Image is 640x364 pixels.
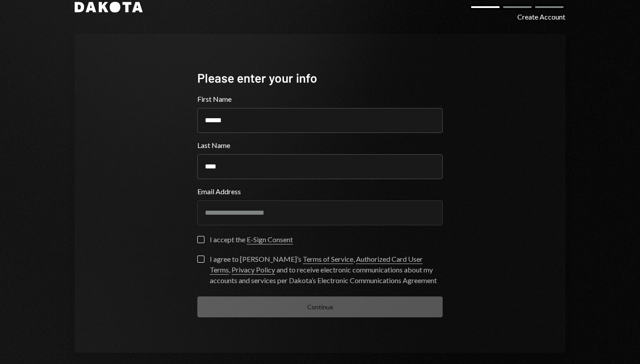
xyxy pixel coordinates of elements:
a: Terms of Service [303,255,353,264]
div: I accept the [210,234,293,245]
button: I agree to [PERSON_NAME]’s Terms of Service, Authorized Card User Terms, Privacy Policy and to re... [197,256,204,263]
label: First Name [197,94,443,104]
div: Create Account [517,12,565,22]
a: E-Sign Consent [247,235,293,244]
div: Please enter your info [197,69,443,87]
label: Last Name [197,140,443,151]
button: I accept the E-Sign Consent [197,236,204,243]
a: Privacy Policy [232,265,275,275]
label: Email Address [197,186,443,197]
a: Authorized Card User Terms [210,255,423,275]
div: I agree to [PERSON_NAME]’s , , and to receive electronic communications about my accounts and ser... [210,254,443,286]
